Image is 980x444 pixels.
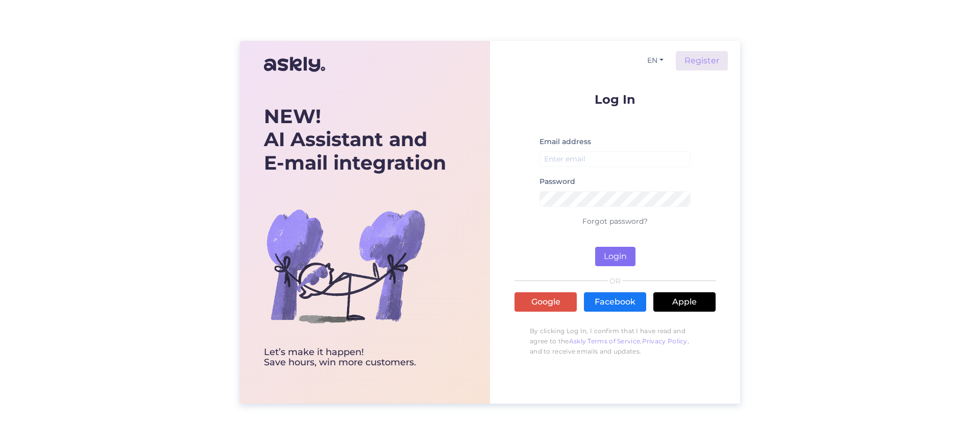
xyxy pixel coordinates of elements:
div: Let’s make it happen! Save hours, win more customers. [264,347,446,368]
a: Apple [653,292,716,312]
button: EN [643,53,668,68]
p: By clicking Log In, I confirm that I have read and agree to the , , and to receive emails and upd... [514,321,716,362]
a: Register [676,51,728,71]
img: bg-askly [264,184,427,347]
a: Privacy Policy [642,337,688,345]
label: Email address [540,136,591,147]
a: Forgot password? [582,217,648,226]
div: AI Assistant and E-mail integration [264,105,446,175]
p: Log In [514,93,716,106]
button: Login [595,247,635,266]
a: Google [514,292,577,312]
img: Askly [264,52,325,77]
span: OR [608,277,623,285]
a: Facebook [584,292,646,312]
input: Enter email [540,151,691,167]
label: Password [540,176,575,187]
a: Askly Terms of Service [569,337,641,345]
b: NEW! [264,104,321,128]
